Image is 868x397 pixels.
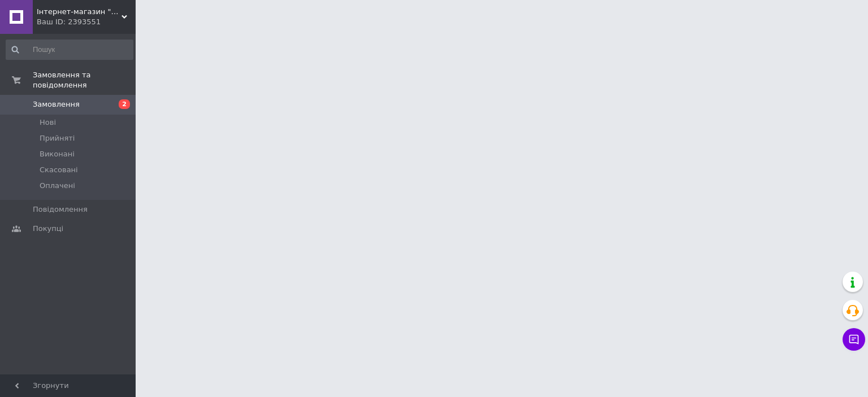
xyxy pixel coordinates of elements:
[40,181,75,191] span: Оплачені
[37,7,121,17] span: Інтернет-магазин "UNISHOP" (ФОП Кочергіна А.Г.)
[843,328,865,351] button: Чат з покупцем
[40,149,75,159] span: Виконані
[119,99,130,109] span: 2
[40,133,75,143] span: Прийняті
[37,17,136,27] div: Ваш ID: 2393551
[33,224,63,234] span: Покупці
[33,70,136,90] span: Замовлення та повідомлення
[33,99,80,110] span: Замовлення
[40,165,78,175] span: Скасовані
[40,117,56,128] span: Нові
[33,204,88,215] span: Повідомлення
[6,40,133,60] input: Пошук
